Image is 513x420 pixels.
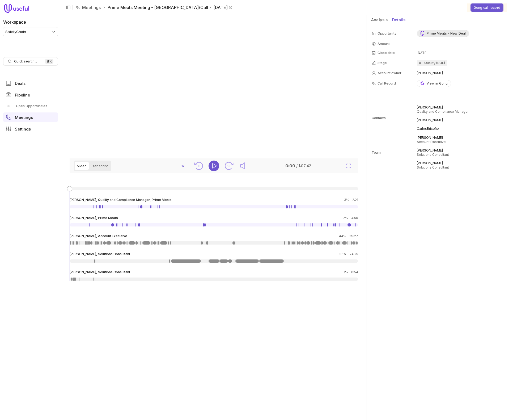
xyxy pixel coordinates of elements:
[417,136,506,140] span: [PERSON_NAME]
[371,15,388,25] button: Analysis
[417,161,506,165] span: [PERSON_NAME]
[15,115,33,119] span: Meetings
[3,124,58,134] a: Settings
[3,102,58,110] div: Pipeline submenu
[70,270,130,274] span: [PERSON_NAME], Solutions Consultant
[177,162,189,170] button: 1x
[3,90,58,100] a: Pipeline
[420,81,448,86] div: View in Gong
[3,102,58,110] a: Open Opportunities
[378,42,390,46] span: Amount
[15,127,31,131] span: Settings
[378,51,395,55] span: Close date
[350,252,358,256] time: 24:25
[15,81,26,85] span: Deals
[351,270,358,274] time: 0:54
[420,31,466,36] div: Prime Meats - New Deal
[213,4,228,11] time: [DATE]
[223,161,234,171] button: Seek forward 15 seconds
[194,161,204,171] button: Seek back 15 seconds
[372,150,381,155] span: Team
[344,270,358,274] div: 1%
[417,165,449,169] span: Solutions Consultant
[70,252,130,256] span: [PERSON_NAME], Solutions Consultant
[209,161,219,171] button: Play
[82,4,101,11] a: Meetings
[378,61,387,65] span: Stage
[72,4,74,11] span: |
[378,71,401,75] span: Account owner
[417,40,506,48] td: --
[417,140,446,144] span: Account Executive
[227,164,230,168] text: 15
[70,234,127,238] span: [PERSON_NAME], Account Executive
[3,19,26,25] label: Workspace
[64,3,72,11] button: Collapse sidebar
[89,162,110,170] button: Transcript
[417,80,451,87] a: View in Gong
[417,110,469,114] span: Quality and Compliance Manager
[296,163,298,168] span: /
[343,216,358,220] div: 7%
[417,127,506,131] span: CarlosBriceño
[349,234,358,238] time: 29:27
[378,81,396,86] span: Call Record
[392,15,405,25] button: Details
[417,51,427,55] time: [DATE]
[14,59,37,64] span: Quick search...
[108,4,232,11] span: Prime Meats Meeting - [GEOGRAPHIC_DATA]/Call
[70,216,118,220] span: [PERSON_NAME], Prime Meats
[417,118,506,122] span: [PERSON_NAME]
[238,161,249,171] button: Mute
[470,3,503,12] button: Gong call record
[372,116,386,120] span: Contacts
[208,4,213,11] span: ·
[378,31,396,36] label: Opportunity
[339,252,358,256] div: 36%
[3,78,58,88] a: Deals
[417,153,449,157] span: Solutions Consultant
[70,198,172,202] span: [PERSON_NAME], Quality and Compliance Manager, Prime Meats
[45,59,53,64] kbd: ⌘ K
[352,198,358,202] time: 2:21
[339,234,358,238] div: 44%
[417,30,469,37] a: Prime Meats - New Deal
[344,198,358,202] div: 3%
[15,93,30,97] span: Pipeline
[3,112,58,122] a: Meetings
[299,163,311,168] time: 1:07:42
[417,60,447,66] span: 0 - Qualify (SQL)
[417,148,506,153] span: [PERSON_NAME]
[285,163,295,168] time: 0:00
[197,164,201,168] text: 15
[75,162,89,170] button: Video
[351,216,358,220] time: 4:50
[343,161,354,171] button: Fullscreen
[417,69,506,77] td: [PERSON_NAME]
[417,105,506,110] span: [PERSON_NAME]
